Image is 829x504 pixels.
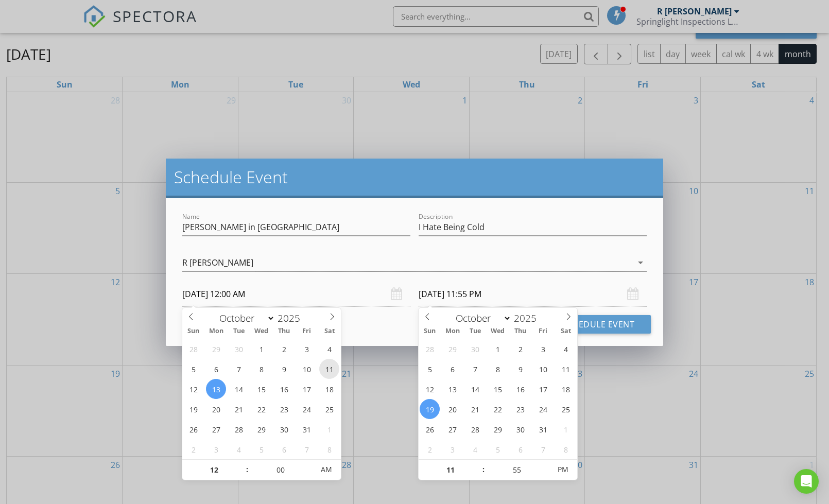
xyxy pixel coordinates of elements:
[482,459,485,480] span: :
[556,339,576,359] span: October 4, 2025
[511,311,545,325] input: Year
[273,328,296,335] span: Thu
[183,439,203,459] span: November 2, 2025
[442,419,462,439] span: October 27, 2025
[488,359,508,379] span: October 8, 2025
[555,328,577,335] span: Sat
[510,339,530,359] span: October 2, 2025
[794,469,819,494] div: Open Intercom Messenger
[556,419,576,439] span: November 1, 2025
[312,459,340,480] span: Click to toggle
[182,258,253,267] div: R [PERSON_NAME]
[274,399,294,419] span: October 23, 2025
[318,328,341,335] span: Sat
[532,328,555,335] span: Fri
[206,419,226,439] span: October 27, 2025
[510,439,530,459] span: November 6, 2025
[251,399,271,419] span: October 22, 2025
[275,311,309,325] input: Year
[206,379,226,399] span: October 13, 2025
[545,315,651,334] button: Schedule Event
[488,399,508,419] span: October 22, 2025
[465,419,485,439] span: October 28, 2025
[250,328,273,335] span: Wed
[229,439,249,459] span: November 4, 2025
[556,359,576,379] span: October 11, 2025
[297,439,317,459] span: November 7, 2025
[206,399,226,419] span: October 20, 2025
[229,379,249,399] span: October 14, 2025
[183,359,203,379] span: October 5, 2025
[548,459,577,480] span: Click to toggle
[251,339,271,359] span: October 1, 2025
[533,399,553,419] span: October 24, 2025
[487,328,509,335] span: Wed
[246,459,249,480] span: :
[465,339,485,359] span: September 30, 2025
[182,282,410,307] input: Select date
[634,256,647,269] i: arrow_drop_down
[465,379,485,399] span: October 14, 2025
[556,439,576,459] span: November 8, 2025
[442,379,462,399] span: October 13, 2025
[488,339,508,359] span: October 1, 2025
[296,328,318,335] span: Fri
[297,359,317,379] span: October 10, 2025
[465,399,485,419] span: October 21, 2025
[319,339,339,359] span: October 4, 2025
[297,379,317,399] span: October 17, 2025
[420,419,440,439] span: October 26, 2025
[206,439,226,459] span: November 3, 2025
[274,359,294,379] span: October 9, 2025
[510,379,530,399] span: October 16, 2025
[228,328,250,335] span: Tue
[183,379,203,399] span: October 12, 2025
[319,439,339,459] span: November 8, 2025
[229,359,249,379] span: October 7, 2025
[206,339,226,359] span: September 29, 2025
[488,419,508,439] span: October 29, 2025
[510,419,530,439] span: October 30, 2025
[420,379,440,399] span: October 12, 2025
[442,399,462,419] span: October 20, 2025
[251,439,271,459] span: November 5, 2025
[274,419,294,439] span: October 30, 2025
[274,339,294,359] span: October 2, 2025
[533,379,553,399] span: October 17, 2025
[556,399,576,419] span: October 25, 2025
[229,339,249,359] span: September 30, 2025
[420,359,440,379] span: October 5, 2025
[229,399,249,419] span: October 21, 2025
[488,379,508,399] span: October 15, 2025
[441,328,464,335] span: Mon
[297,339,317,359] span: October 3, 2025
[510,399,530,419] span: October 23, 2025
[297,399,317,419] span: October 24, 2025
[274,439,294,459] span: November 6, 2025
[442,359,462,379] span: October 6, 2025
[229,419,249,439] span: October 28, 2025
[183,339,203,359] span: September 28, 2025
[510,359,530,379] span: October 9, 2025
[533,359,553,379] span: October 10, 2025
[319,379,339,399] span: October 18, 2025
[319,359,339,379] span: October 11, 2025
[533,439,553,459] span: November 7, 2025
[205,328,228,335] span: Mon
[183,399,203,419] span: October 19, 2025
[274,379,294,399] span: October 16, 2025
[419,328,441,335] span: Sun
[182,328,205,335] span: Sun
[183,419,203,439] span: October 26, 2025
[442,339,462,359] span: September 29, 2025
[420,339,440,359] span: September 28, 2025
[556,379,576,399] span: October 18, 2025
[420,399,440,419] span: October 19, 2025
[319,419,339,439] span: November 1, 2025
[251,359,271,379] span: October 8, 2025
[419,282,647,307] input: Select date
[533,339,553,359] span: October 3, 2025
[420,439,440,459] span: November 2, 2025
[465,359,485,379] span: October 7, 2025
[464,328,487,335] span: Tue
